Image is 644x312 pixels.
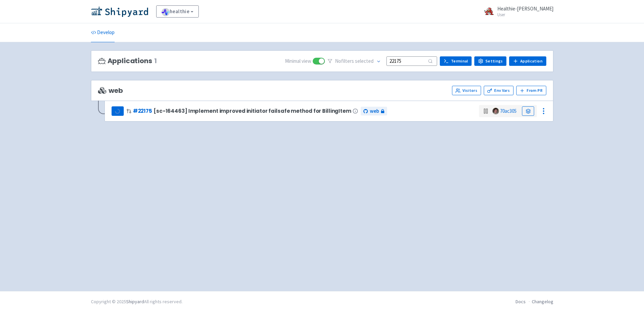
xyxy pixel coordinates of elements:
[474,56,506,66] a: Settings
[500,108,517,114] a: 70ac305
[91,23,115,42] a: Develop
[335,57,374,65] span: No filter s
[516,298,526,305] a: Docs
[509,56,546,66] a: Application
[98,87,123,95] span: web
[154,57,157,65] span: 1
[516,86,546,95] button: From PR
[386,56,437,66] input: Search...
[497,5,553,12] span: Healthie-[PERSON_NAME]
[153,108,351,114] span: [sc-164463] Implement improved initiator failsafe method for BillingItem
[452,86,481,95] a: Visitors
[91,6,148,17] img: Shipyard logo
[91,298,183,305] div: Copyright © 2025 All rights reserved.
[156,5,199,18] a: healthie
[98,57,157,65] h3: Applications
[440,56,472,66] a: Terminal
[126,298,144,305] a: Shipyard
[484,86,514,95] a: Env Vars
[370,107,379,115] span: web
[361,107,387,116] a: web
[285,57,311,65] span: Minimal view
[480,6,553,17] a: Healthie-[PERSON_NAME] User
[133,107,152,114] a: #22175
[532,298,553,305] a: Changelog
[497,12,553,17] small: User
[112,106,124,116] button: Loading
[355,58,374,64] span: selected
